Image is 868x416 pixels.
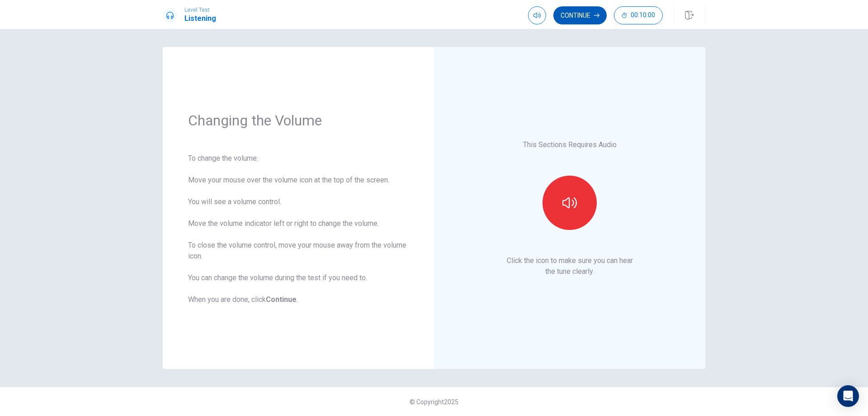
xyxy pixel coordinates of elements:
[553,6,607,24] button: Continue
[188,111,409,129] h1: Changing the Volume
[184,13,216,24] h1: Listening
[631,12,655,19] span: 00:10:00
[188,153,409,305] div: To change the volume: Move your mouse over the volume icon at the top of the screen. You will see...
[184,7,216,13] span: Level Test
[837,385,859,407] div: Open Intercom Messenger
[614,6,663,24] button: 00:10:00
[266,295,297,304] b: Continue
[410,398,458,406] span: © Copyright 2025
[507,255,633,277] p: Click the icon to make sure you can hear the tune clearly.
[523,139,617,150] p: This Sections Requires Audio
